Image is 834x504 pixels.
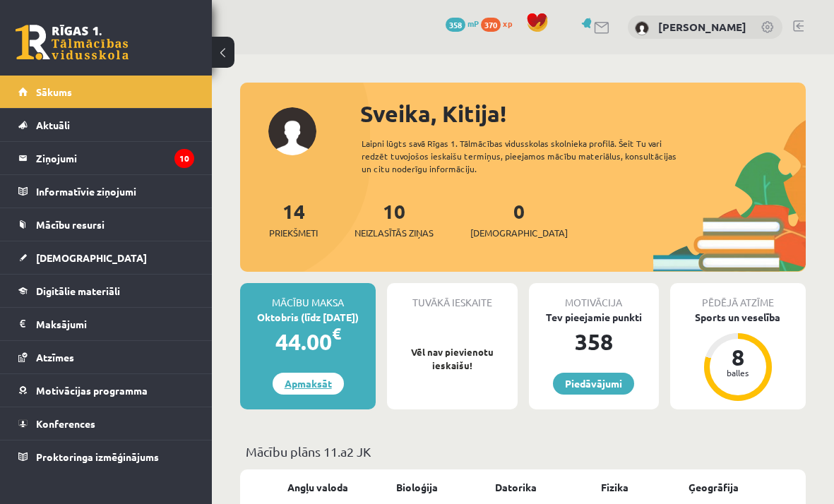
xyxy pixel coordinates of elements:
[240,325,376,359] div: 44.00
[18,374,194,407] a: Motivācijas programma
[269,226,318,240] span: Priekšmeti
[36,384,148,397] span: Motivācijas programma
[36,351,74,364] span: Atzīmes
[670,283,806,310] div: Pēdējā atzīme
[18,241,194,274] a: [DEMOGRAPHIC_DATA]
[240,310,376,325] div: Oktobris (līdz [DATE])
[36,175,194,208] legend: Informatīvie ziņojumi
[36,142,194,174] legend: Ziņojumi
[18,341,194,373] a: Atzīmes
[36,308,194,340] legend: Maksājumi
[18,208,194,241] a: Mācību resursi
[670,310,806,325] div: Sports un veselība
[36,284,120,297] span: Digitālie materiāli
[355,198,434,240] a: 10Neizlasītās ziņas
[601,480,629,495] a: Fizika
[529,283,659,310] div: Motivācija
[717,368,759,377] div: balles
[36,119,70,131] span: Aktuāli
[18,275,194,307] a: Digitālie materiāli
[529,325,659,359] div: 358
[36,417,95,430] span: Konferences
[467,18,479,29] span: mP
[470,198,568,240] a: 0[DEMOGRAPHIC_DATA]
[18,142,194,174] a: Ziņojumi10
[635,21,649,35] img: Kitija Lurina
[18,440,194,473] a: Proktoringa izmēģinājums
[240,283,376,310] div: Mācību maksa
[36,85,72,98] span: Sākums
[36,450,159,463] span: Proktoringa izmēģinājums
[36,218,105,231] span: Mācību resursi
[174,149,194,168] i: 10
[362,137,701,175] div: Laipni lūgts savā Rīgas 1. Tālmācības vidusskolas skolnieka profilā. Šeit Tu vari redzēt tuvojošo...
[446,18,465,32] span: 358
[332,323,341,344] span: €
[355,226,434,240] span: Neizlasītās ziņas
[495,480,537,495] a: Datorika
[18,175,194,208] a: Informatīvie ziņojumi
[360,97,806,131] div: Sveika, Kitija!
[689,480,739,495] a: Ģeogrāfija
[470,226,568,240] span: [DEMOGRAPHIC_DATA]
[658,20,746,34] a: [PERSON_NAME]
[387,283,517,310] div: Tuvākā ieskaite
[481,18,501,32] span: 370
[503,18,512,29] span: xp
[18,407,194,440] a: Konferences
[36,251,147,264] span: [DEMOGRAPHIC_DATA]
[18,308,194,340] a: Maksājumi
[481,18,519,29] a: 370 xp
[18,109,194,141] a: Aktuāli
[396,480,438,495] a: Bioloģija
[529,310,659,325] div: Tev pieejamie punkti
[446,18,479,29] a: 358 mP
[246,442,800,461] p: Mācību plāns 11.a2 JK
[287,480,348,495] a: Angļu valoda
[269,198,318,240] a: 14Priekšmeti
[553,373,634,395] a: Piedāvājumi
[670,310,806,403] a: Sports un veselība 8 balles
[394,345,510,373] p: Vēl nav pievienotu ieskaišu!
[18,76,194,108] a: Sākums
[717,346,759,368] div: 8
[273,373,344,395] a: Apmaksāt
[16,25,129,60] a: Rīgas 1. Tālmācības vidusskola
